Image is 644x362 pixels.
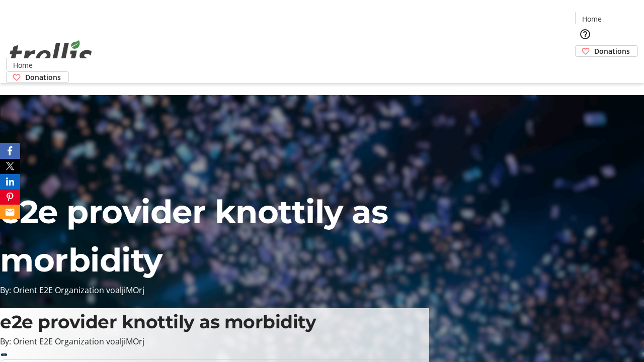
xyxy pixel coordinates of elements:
a: Donations [575,45,638,57]
button: Help [575,24,595,44]
span: Home [582,14,602,24]
a: Donations [6,71,69,83]
button: Cart [575,57,595,77]
img: Orient E2E Organization voaljiMOrj's Logo [6,29,96,79]
span: Home [13,60,33,70]
span: Donations [594,46,630,56]
span: Donations [25,72,61,82]
a: Home [576,14,608,24]
a: Home [7,60,39,70]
